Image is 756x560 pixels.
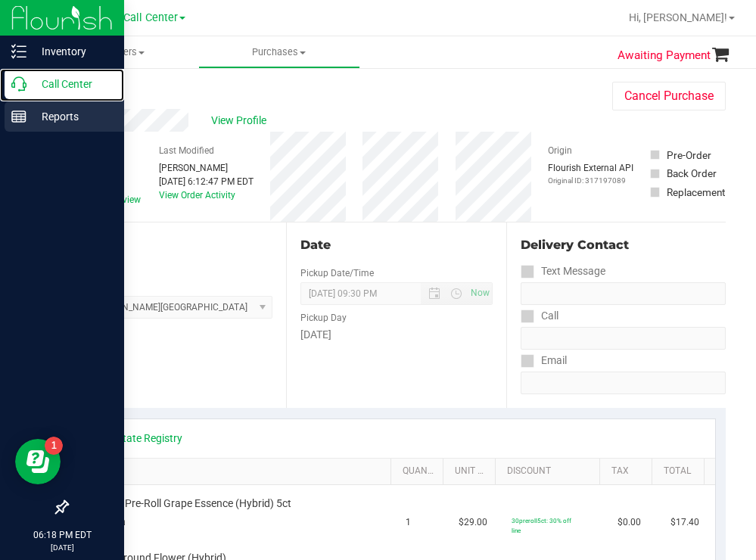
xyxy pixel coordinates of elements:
span: Awaiting Payment [618,47,711,64]
p: Reports [26,107,117,126]
div: [PERSON_NAME] [159,161,254,175]
span: $29.00 [459,515,487,530]
label: Text Message [521,260,605,282]
p: [DATE] [7,542,117,553]
div: Replacement [667,185,725,200]
label: Pickup Date/Time [300,266,374,280]
span: Call Center [123,11,178,24]
span: $0.00 [618,515,641,530]
a: Quantity [403,465,437,478]
span: Purchases [199,45,359,59]
label: Email [521,350,567,372]
span: 1 [406,515,411,530]
label: Call [521,305,558,327]
div: Pre-Order [667,148,711,163]
div: [DATE] [300,327,492,343]
div: Delivery Contact [521,236,726,254]
a: Unit Price [455,465,489,478]
button: Cancel Purchase [612,82,726,110]
div: Location [67,236,272,254]
p: 06:18 PM EDT [7,528,117,542]
span: Hi, [PERSON_NAME]! [629,11,727,23]
div: [DATE] 6:12:47 PM EDT [159,175,254,188]
inline-svg: Inventory [11,44,26,59]
p: Original ID: 317197089 [548,175,633,186]
inline-svg: Reports [11,109,26,124]
div: Flourish External API [548,161,633,186]
input: Format: (999) 999-9999 [521,282,726,305]
input: Format: (999) 999-9999 [521,327,726,350]
span: 30preroll5ct: 30% off line [512,517,571,534]
span: FT 0.5g Pre-Roll Grape Essence (Hybrid) 5ct [87,496,291,511]
div: Back Order [667,166,717,181]
inline-svg: Call Center [11,76,26,92]
iframe: Resource center [15,439,61,484]
span: View Profile [211,113,272,129]
a: Purchases [198,36,360,68]
a: Tax [611,465,646,478]
label: Origin [548,144,572,157]
span: $17.40 [670,515,699,530]
label: Pickup Day [300,311,347,325]
a: Total [664,465,698,478]
iframe: Resource center unread badge [45,437,63,455]
a: SKU [89,465,385,478]
div: Date [300,236,492,254]
a: Discount [507,465,593,478]
a: View Order Activity [159,190,235,201]
p: Call Center [26,75,117,93]
a: View State Registry [92,431,182,446]
label: Last Modified [159,144,214,157]
p: Inventory [26,42,117,61]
